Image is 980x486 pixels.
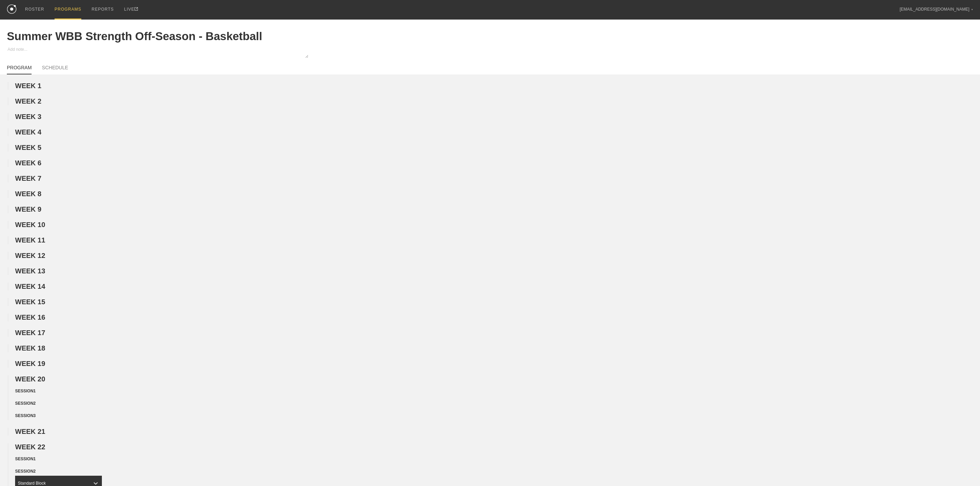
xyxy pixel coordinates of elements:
span: WEEK 12 [15,252,45,259]
span: SESSION 1 [15,389,36,393]
div: ▼ [971,8,973,12]
span: WEEK 11 [15,236,45,244]
span: WEEK 6 [15,159,42,167]
span: WEEK 4 [15,128,42,136]
span: WEEK 3 [15,113,42,120]
div: Standard Block [18,481,46,486]
span: WEEK 9 [15,205,42,213]
span: WEEK 20 [15,375,45,383]
img: logo [7,4,16,14]
span: WEEK 21 [15,428,45,435]
span: WEEK 2 [15,97,42,105]
span: WEEK 19 [15,360,45,367]
span: WEEK 8 [15,190,42,198]
span: SESSION 1 [15,457,36,461]
a: SCHEDULE [42,65,68,74]
span: WEEK 10 [15,221,45,228]
span: WEEK 16 [15,313,45,321]
span: WEEK 17 [15,329,45,336]
span: WEEK 18 [15,344,45,352]
span: WEEK 1 [15,82,42,90]
span: WEEK 5 [15,144,42,151]
span: SESSION 2 [15,401,36,406]
a: PROGRAM [7,65,32,74]
span: WEEK 15 [15,298,45,306]
span: SESSION 3 [15,413,36,418]
iframe: Chat Widget [946,453,980,486]
span: WEEK 14 [15,283,45,290]
span: WEEK 13 [15,267,45,275]
span: WEEK 7 [15,175,42,182]
span: WEEK 22 [15,443,45,451]
span: SESSION 2 [15,469,36,474]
